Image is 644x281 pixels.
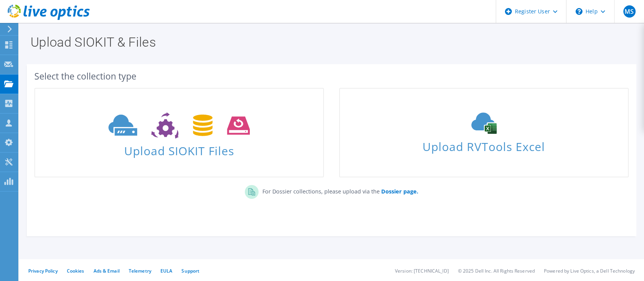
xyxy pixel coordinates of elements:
svg: \n [576,8,583,15]
a: Dossier page. [380,188,418,195]
div: Select the collection type [34,72,629,80]
li: Version: [TECHNICAL_ID] [395,268,449,274]
h1: Upload SIOKIT & Files [31,36,629,49]
a: EULA [160,268,172,274]
span: MS [623,5,636,18]
a: Telemetry [129,268,151,274]
li: © 2025 Dell Inc. All Rights Reserved [458,268,535,274]
p: For Dossier collections, please upload via the [259,185,418,196]
li: Powered by Live Optics, a Dell Technology [544,268,635,274]
a: Ads & Email [94,268,120,274]
a: Upload RVTools Excel [339,88,629,177]
span: Upload SIOKIT Files [35,140,323,157]
a: Upload SIOKIT Files [34,88,324,177]
b: Dossier page. [381,188,418,195]
span: Upload RVTools Excel [340,136,628,153]
a: Cookies [67,268,84,274]
a: Privacy Policy [28,268,58,274]
a: Support [181,268,199,274]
